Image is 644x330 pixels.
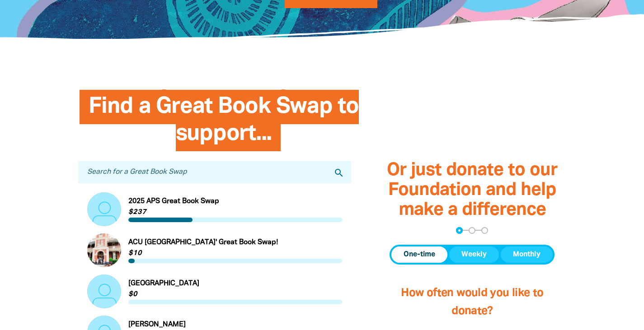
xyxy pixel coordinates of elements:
[461,249,487,260] span: Weekly
[513,249,541,260] span: Monthly
[404,249,435,260] span: One-time
[469,227,475,234] button: Navigate to step 2 of 3 to enter your details
[501,246,553,263] button: Monthly
[387,163,557,219] span: Or just donate to our Foundation and help make a difference
[449,246,499,263] button: Weekly
[481,227,488,234] button: Navigate to step 3 of 3 to enter your payment details
[390,275,555,330] h2: How often would you like to donate?
[391,246,447,263] button: One-time
[390,245,555,265] div: Donation frequency
[89,97,359,151] span: Find a Great Book Swap to support...
[456,227,463,234] button: Navigate to step 1 of 3 to enter your donation amount
[334,167,344,178] i: search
